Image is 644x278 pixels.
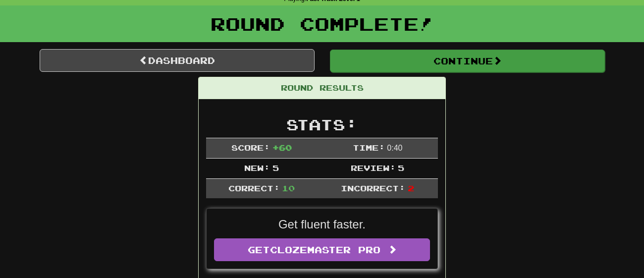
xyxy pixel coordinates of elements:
[353,143,385,152] span: Time:
[214,238,430,261] a: GetClozemaster Pro
[351,163,396,172] span: Review:
[228,183,280,193] span: Correct:
[408,183,414,193] span: 2
[244,163,270,172] span: New:
[398,163,404,172] span: 5
[231,143,270,152] span: Score:
[341,183,405,193] span: Incorrect:
[282,183,295,193] span: 10
[272,143,292,152] span: + 60
[199,77,445,99] div: Round Results
[206,116,438,133] h2: Stats:
[330,50,605,72] button: Continue
[270,244,380,255] span: Clozemaster Pro
[214,216,430,233] p: Get fluent faster.
[387,144,402,152] span: 0 : 40
[272,163,279,172] span: 5
[3,14,641,34] h1: Round Complete!
[40,49,315,72] a: Dashboard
